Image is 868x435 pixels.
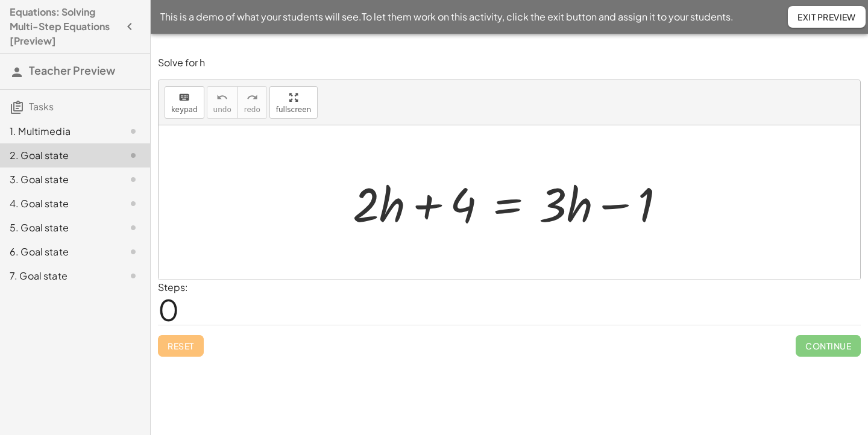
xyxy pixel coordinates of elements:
i: Task not started. [126,221,140,235]
button: fullscreen [269,86,318,119]
span: fullscreen [276,105,311,114]
div: 6. Goal state [10,245,107,259]
i: redo [247,90,258,105]
span: undo [213,105,231,114]
button: Exit Preview [788,6,866,28]
i: Task not started. [126,196,140,211]
span: This is a demo of what your students will see. To let them work on this activity, click the exit ... [160,10,734,24]
div: 3. Goal state [10,172,107,187]
span: redo [244,105,260,114]
i: Task not started. [126,124,140,139]
span: keypad [171,105,198,114]
div: 4. Goal state [10,196,107,211]
div: 2. Goal state [10,148,107,163]
i: Task not started. [126,269,140,283]
i: keyboard [178,90,190,105]
div: 1. Multimedia [10,124,107,139]
i: Task not started. [126,148,140,163]
div: 5. Goal state [10,221,107,235]
button: undoundo [207,86,238,119]
button: keyboardkeypad [165,86,204,119]
i: Task not started. [126,172,140,187]
label: Steps: [158,281,188,293]
span: Tasks [29,100,54,113]
i: Task not started. [126,245,140,259]
h4: Equations: Solving Multi-Step Equations [Preview] [10,5,119,48]
span: Teacher Preview [29,63,115,77]
i: undo [216,90,228,105]
span: Exit Preview [797,11,856,22]
div: 7. Goal state [10,269,107,283]
p: Solve for h [158,56,861,70]
span: 0 [158,291,179,328]
button: redoredo [237,86,267,119]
